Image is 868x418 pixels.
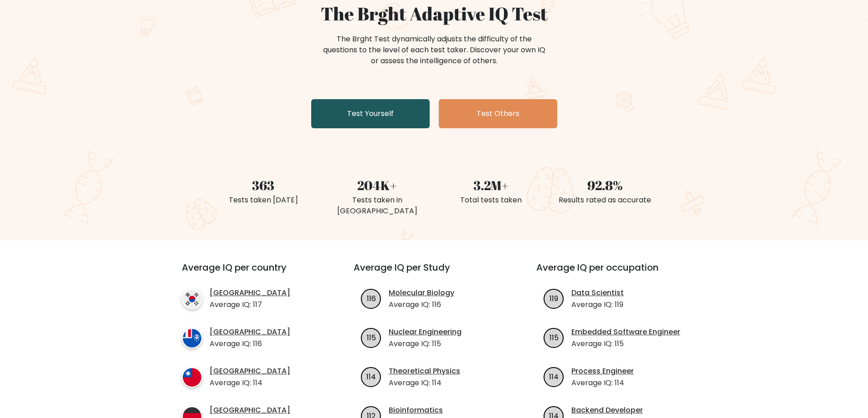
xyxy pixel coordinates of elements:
p: Average IQ: 115 [389,338,462,349]
p: Average IQ: 115 [571,338,680,349]
div: 204K+ [326,176,429,195]
text: 115 [367,332,376,342]
a: Backend Developer [571,405,643,416]
p: Average IQ: 114 [210,378,290,388]
p: Average IQ: 117 [210,299,290,310]
a: [GEOGRAPHIC_DATA] [210,327,290,337]
text: 116 [367,293,376,303]
img: country [182,289,202,309]
div: The Brght Test dynamically adjusts the difficulty of the questions to the level of each test take... [320,34,548,66]
a: Molecular Biology [389,287,454,298]
text: 119 [550,293,558,303]
h1: The Brght Adaptive IQ Test [212,3,657,25]
p: Average IQ: 114 [389,378,460,388]
a: [GEOGRAPHIC_DATA] [210,405,290,416]
a: Test Others [439,99,557,128]
a: [GEOGRAPHIC_DATA] [210,287,290,298]
a: Bioinformatics [389,405,443,416]
a: Theoretical Physics [389,366,460,377]
img: country [182,328,202,348]
text: 114 [549,371,559,382]
div: Total tests taken [440,195,543,206]
div: Tests taken [DATE] [212,195,315,206]
p: Average IQ: 119 [571,299,624,310]
a: Embedded Software Engineer [571,327,680,337]
a: Test Yourself [311,99,430,128]
p: Average IQ: 116 [210,338,290,349]
a: Data Scientist [571,287,624,298]
div: 92.8% [554,176,657,195]
text: 115 [550,332,559,342]
h3: Average IQ per occupation [536,262,697,284]
p: Average IQ: 114 [571,378,634,388]
a: Nuclear Engineering [389,327,462,337]
img: country [182,367,202,388]
text: 114 [366,371,376,382]
h3: Average IQ per country [182,262,321,284]
div: 3.2M+ [440,176,543,195]
h3: Average IQ per Study [354,262,514,284]
div: Tests taken in [GEOGRAPHIC_DATA] [326,195,429,217]
a: [GEOGRAPHIC_DATA] [210,366,290,377]
a: Process Engineer [571,366,634,377]
p: Average IQ: 116 [389,299,454,310]
div: Results rated as accurate [554,195,657,206]
div: 363 [212,176,315,195]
